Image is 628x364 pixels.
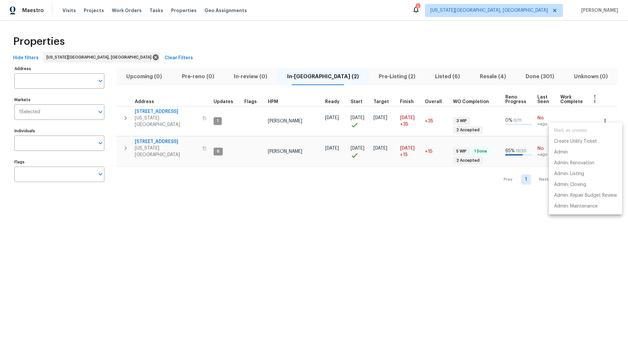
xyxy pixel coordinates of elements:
[554,149,568,156] p: Admin
[554,192,617,199] p: Admin: Repair Budget Review
[554,138,597,145] p: Create Utility Ticket
[554,171,584,177] p: Admin: Listing
[554,160,594,167] p: Admin: Renovation
[554,203,598,210] p: Admin: Maintenance
[554,181,586,188] p: Admin: Closing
